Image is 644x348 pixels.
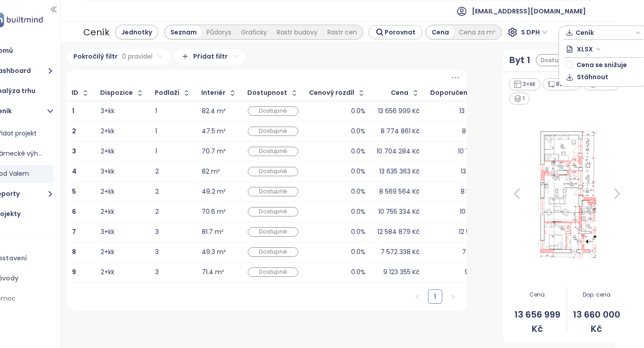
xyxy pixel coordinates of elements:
a: 5 [72,189,76,195]
div: 13 635 363 Kč [461,169,501,174]
div: Dostupné [248,167,298,176]
div: Přidat filtr [175,49,246,65]
div: Dostupnost [247,90,287,96]
div: 49.2 m² [202,189,226,195]
div: 10 755 334 Kč [460,209,501,215]
div: 3 [155,269,191,275]
span: 13 656 999 Kč [508,308,567,336]
div: Dostupné [248,247,298,257]
span: Cena se snižuje [576,60,627,69]
div: 2 [155,189,191,195]
a: 7 [72,229,76,235]
div: Dostupné [248,207,298,216]
b: 3 [72,147,76,156]
a: 9 [72,269,76,275]
div: Cena [391,90,408,96]
div: 13 656 999 Kč [459,108,501,114]
li: Předchozí strana [410,289,424,304]
div: Seznam [165,26,202,38]
div: 10 704 284 Kč [458,149,501,154]
div: Dostupné [248,147,298,156]
div: Cenový rozdíl [309,90,354,96]
div: Jednotky [116,26,157,38]
div: button [563,26,643,39]
div: Dostupné [248,106,298,116]
div: 2+kk [101,149,114,154]
div: Doporučená cena [430,90,490,96]
div: 82 m² [202,169,220,174]
div: Ceník [83,24,110,40]
b: 8 [72,247,76,256]
div: Dostupné [248,127,298,136]
a: 3 [72,149,76,154]
div: Pokročilý filtr [67,49,170,65]
div: 3+kk [101,169,114,174]
div: 1 [155,108,191,114]
div: Cena [427,26,454,38]
a: 1 [428,290,442,303]
div: Půdorys [202,26,236,38]
a: Byt 1 [509,53,530,67]
div: 0.0% [351,209,365,215]
b: 1 [72,106,74,115]
div: 2+kk [101,189,114,195]
div: Podlaží [155,90,179,96]
div: 13 656 999 Kč [378,108,419,114]
div: 8 569 564 Kč [379,189,419,195]
button: Porovnat [369,25,423,39]
b: 4 [72,167,76,176]
div: 2+kk [101,249,114,255]
div: 9 123 355 Kč [383,269,419,275]
div: 9 123 355 Kč [465,269,501,275]
div: Dostupné [248,227,298,237]
div: 0.0% [351,229,365,235]
div: 2+kk [101,269,114,275]
div: Cena za m² [454,26,500,38]
button: left [410,289,424,304]
div: 1 [509,93,530,105]
b: 2 [72,127,76,136]
div: 70.7 m² [202,149,226,154]
div: 0.0% [351,249,365,255]
div: 8 774 861 Kč [381,128,419,134]
span: Cena [508,291,567,299]
div: 0.0% [351,149,365,154]
div: Dostupné [536,54,574,66]
div: Rastr cen [322,26,362,38]
div: 70.6 m² [202,209,226,215]
button: Stáhnout [563,70,643,84]
div: 12 584 879 Kč [459,229,501,235]
div: 82.4 m² [542,78,581,90]
span: right [450,294,456,299]
div: 2 [155,209,191,215]
div: 47.5 m² [202,128,226,134]
b: 5 [72,187,76,196]
div: 0.0% [351,128,365,134]
div: 10 755 334 Kč [378,209,419,215]
div: 3 [155,229,191,235]
div: 1 [155,149,191,154]
div: Dostupné [248,267,298,277]
div: ID [72,90,78,96]
div: Interiér [201,90,225,96]
div: 8 774 861 Kč [462,128,501,134]
a: 8 [72,249,76,255]
span: [EMAIL_ADDRESS][DOMAIN_NAME] [472,0,586,22]
div: 8 569 564 Kč [461,189,501,195]
div: Dispozice [100,90,133,96]
span: 13 660 000 Kč [567,308,626,336]
div: 0.0% [351,269,365,275]
div: 3 [155,249,191,255]
b: 7 [72,227,76,236]
div: 2+kk [101,209,114,215]
div: 0.0% [351,108,365,114]
span: left [415,294,420,299]
span: S DPH [521,25,548,39]
li: 1 [428,289,442,304]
